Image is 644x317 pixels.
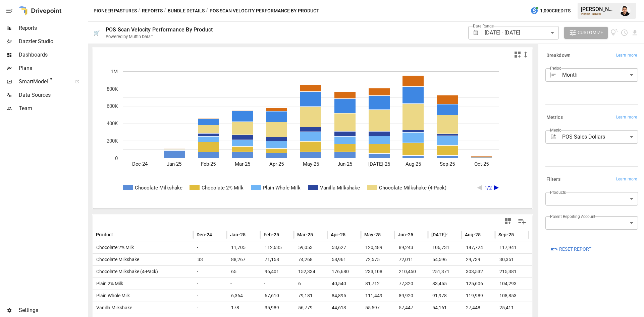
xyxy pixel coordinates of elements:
span: Team [19,104,87,112]
div: / [164,7,166,15]
button: Pioneer Pastures [94,7,137,15]
span: 147,724 [465,242,492,253]
span: 57,447 [398,302,425,314]
span: 6,725 [532,266,559,278]
span: Product [96,231,113,238]
span: Dec-24 [197,231,212,238]
span: Learn more [616,52,637,59]
span: 89,920 [398,290,425,302]
span: - [194,290,198,302]
span: Reports [19,24,87,32]
span: Learn more [616,176,637,183]
button: Sort [280,230,289,239]
span: 303,532 [465,266,492,278]
span: 106,731 [431,242,458,253]
button: Sort [515,230,524,239]
text: Sep-25 [440,161,455,167]
button: Sort [213,230,222,239]
span: 251,371 [431,266,458,278]
button: Sort [114,230,123,239]
span: 74,268 [297,254,324,265]
span: 55,597 [364,302,391,314]
span: Oct-25 [532,231,547,238]
span: 3,234 [532,278,559,290]
span: Feb-25 [264,231,279,238]
h6: Metrics [546,114,563,121]
span: 81,712 [364,278,391,290]
h6: Filters [546,176,560,183]
span: 72,011 [398,254,425,265]
span: Dashboards [19,51,87,59]
span: Plain 2% Milk [94,278,123,290]
span: 111,449 [364,290,391,302]
span: Learn more [616,114,637,121]
text: Apr-25 [269,161,284,167]
text: Chocolate Milkshake [135,185,182,191]
span: 77,320 [398,278,425,290]
text: Feb-25 [201,161,216,167]
span: Sep-25 [498,231,514,238]
span: Chocolate 2% Milk [94,242,134,253]
div: A chart. [93,61,525,209]
div: / [138,7,141,15]
button: 1,090Credits [528,5,573,17]
button: Sort [414,230,423,239]
text: 600K [107,103,118,109]
span: ™ [48,77,53,85]
span: Plain Whole Milk [94,290,130,302]
span: Aug-25 [465,231,481,238]
span: 27,448 [465,302,492,314]
span: 6 [297,278,324,290]
button: Reports [142,7,163,15]
span: 104,293 [498,278,525,290]
span: - [194,242,198,253]
span: 65 [230,266,257,278]
button: Sort [481,230,491,239]
span: 56,779 [297,302,324,314]
span: Jan-25 [230,231,246,238]
text: Mar-25 [235,161,250,167]
button: Sort [449,230,458,239]
span: 79,181 [297,290,324,302]
span: 722 [532,302,559,314]
span: - [194,302,198,314]
span: 84,895 [331,290,358,302]
h6: Breakdown [546,52,571,59]
span: Dazzler Studio [19,37,87,46]
div: POS Scan Velocity Performance By Product [106,26,213,33]
span: Mar-25 [297,231,313,238]
button: Customize [564,27,608,39]
span: - [194,278,198,290]
span: Chocolate Milkshake [94,254,139,265]
span: 210,450 [398,266,425,278]
span: 1,090 Credits [540,7,571,15]
span: - [194,266,198,278]
span: 3,553 [532,242,559,253]
div: Powered by Muffin Data™ [106,34,153,39]
button: View documentation [610,27,618,39]
span: 89,243 [398,242,425,253]
button: Reset Report [545,243,596,255]
img: Francisco Sanchez [620,5,631,16]
button: Manage Columns [515,214,530,229]
button: Sort [246,230,256,239]
span: Apr-25 [331,231,345,238]
text: 1/2 [484,185,492,191]
text: 800K [107,86,118,92]
span: 855 [532,254,559,265]
span: 3,089 [532,290,559,302]
text: Jan-25 [167,161,181,167]
button: Download report [631,29,639,36]
span: 91,978 [431,290,458,302]
div: 🛒 [94,29,100,36]
text: 1M [111,69,118,75]
text: 400K [107,121,118,127]
text: [DATE]-25 [368,161,390,167]
text: Vanilla Milkshake [320,185,360,191]
span: May-25 [364,231,381,238]
span: 54,596 [431,254,458,265]
span: 119,989 [465,290,492,302]
span: 33 [197,254,223,265]
span: 44,613 [331,302,358,314]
